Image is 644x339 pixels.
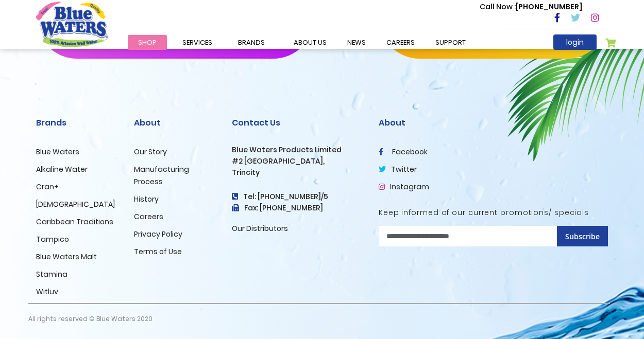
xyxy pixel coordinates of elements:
a: History [134,194,159,204]
span: Services [182,38,212,47]
a: Caribbean Traditions [36,217,113,227]
a: Blue Waters Malt [36,252,97,262]
a: login [553,34,597,50]
a: Manufacturing Process [134,164,189,187]
a: about us [283,35,337,50]
a: Privacy Policy [134,229,182,239]
a: Our Distributors [232,223,288,234]
a: Cran+ [36,182,59,192]
a: Stamina [36,269,67,279]
a: Instagram [379,182,429,192]
a: Our Story [134,147,167,157]
h2: Contact Us [232,118,363,128]
h3: #2 [GEOGRAPHIC_DATA], [232,157,363,166]
a: [DEMOGRAPHIC_DATA] [36,199,115,209]
a: Careers [134,211,163,222]
h5: Keep informed of our current promotions/ specials [379,208,608,217]
span: Shop [138,38,157,47]
h3: Blue Waters Products Limited [232,146,363,154]
a: Alkaline Water [36,164,88,174]
a: Witluv [36,287,58,297]
span: Brands [238,38,265,47]
a: News [337,35,376,50]
a: careers [376,35,425,50]
h4: Tel: [PHONE_NUMBER]/5 [232,192,363,201]
p: All rights reserved © Blue Waters 2020 [28,304,152,334]
h2: About [379,118,608,128]
button: Subscribe [557,226,608,246]
span: Call Now : [480,2,516,12]
p: [PHONE_NUMBER] [480,2,582,12]
a: Blue Waters [36,147,79,157]
span: Subscribe [565,231,600,241]
h2: About [134,118,216,128]
a: support [425,35,476,50]
a: store logo [36,2,108,47]
h3: Fax: [PHONE_NUMBER] [232,204,363,212]
a: facebook [379,147,428,157]
a: twitter [379,164,417,174]
h2: Brands [36,118,118,128]
h3: Trincity [232,168,363,177]
a: Tampico [36,234,69,244]
a: Terms of Use [134,246,182,257]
